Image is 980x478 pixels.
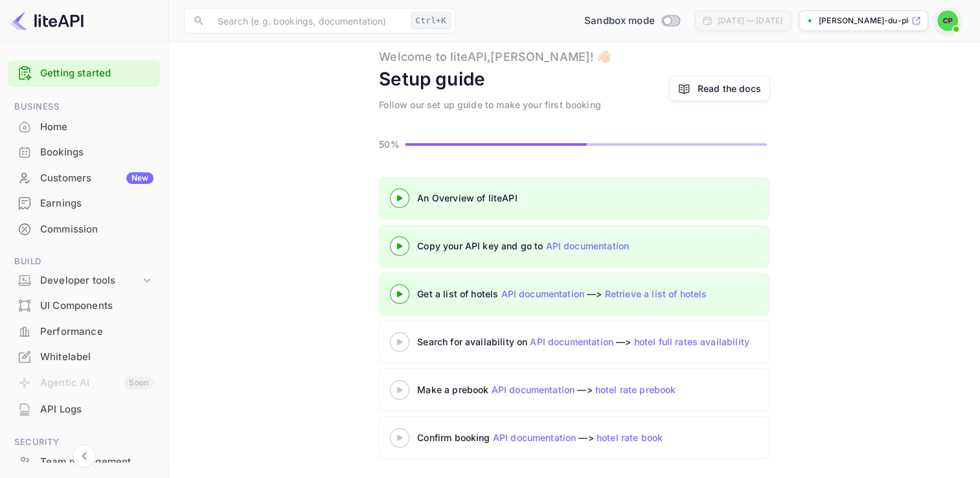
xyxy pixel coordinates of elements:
div: Whitelabel [40,350,154,365]
div: Performance [8,319,160,345]
div: Setup guide [379,65,485,93]
div: Copy your API key and go to [417,239,741,253]
a: API documentation [530,336,613,347]
a: Team management [8,450,160,473]
div: Home [8,115,160,140]
div: Customers [40,171,154,186]
div: Get a list of hotels —> [417,287,741,301]
a: API documentation [545,240,629,251]
div: Home [40,120,154,135]
div: An Overview of liteAPI [417,191,741,205]
a: Read the docs [698,82,761,95]
div: New [126,172,154,184]
img: Chevonne Du Plessis [937,10,958,31]
div: [DATE] — [DATE] [718,15,782,27]
a: Getting started [40,66,154,81]
a: CustomersNew [8,166,160,190]
span: Build [8,255,160,269]
div: Developer tools [8,269,160,292]
div: Commission [8,217,160,242]
a: hotel rate book [597,432,663,443]
a: Bookings [8,140,160,164]
p: 50% [379,137,402,151]
a: API Logs [8,397,160,421]
a: Commission [8,217,160,241]
a: API documentation [501,288,584,299]
div: Bookings [40,145,154,160]
div: UI Components [8,293,160,319]
span: Business [8,100,160,114]
a: hotel full rates availability [634,336,749,347]
div: CustomersNew [8,166,160,191]
a: API documentation [492,384,575,395]
div: Search for availability on —> [417,335,871,348]
div: Getting started [8,60,160,87]
a: Performance [8,319,160,343]
span: Sandbox mode [584,14,655,28]
div: Performance [40,324,154,339]
a: Whitelabel [8,345,160,369]
div: Earnings [40,196,154,211]
img: LiteAPI logo [10,10,84,31]
div: Whitelabel [8,345,160,370]
div: Follow our set up guide to make your first booking [379,98,601,111]
div: Confirm booking —> [417,431,741,444]
button: Collapse navigation [73,444,96,468]
div: Make a prebook —> [417,383,741,396]
a: Retrieve a list of hotels [605,288,707,299]
a: UI Components [8,293,160,317]
div: Ctrl+K [411,12,451,29]
a: Read the docs [669,76,769,101]
input: Search (e.g. bookings, documentation) [210,8,405,34]
a: API documentation [493,432,576,443]
span: Security [8,435,160,450]
p: [PERSON_NAME]-du-plessis-h7... [819,15,909,27]
div: Team management [40,455,154,470]
div: Welcome to liteAPI, [PERSON_NAME] ! 👋🏻 [379,48,611,65]
div: UI Components [40,299,154,313]
div: Commission [40,222,154,237]
div: Bookings [8,140,160,165]
a: Earnings [8,191,160,215]
a: hotel rate prebook [595,384,676,395]
div: API Logs [40,402,154,417]
div: Developer tools [40,273,141,288]
div: API Logs [8,397,160,422]
div: Earnings [8,191,160,216]
a: Home [8,115,160,139]
div: Switch to Production mode [579,14,685,28]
